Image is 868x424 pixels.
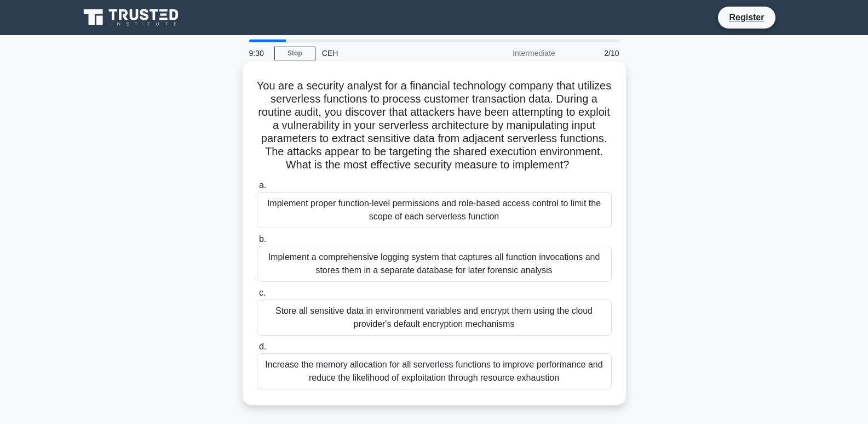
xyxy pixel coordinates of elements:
span: c. [259,288,266,297]
span: b. [259,234,266,244]
span: a. [259,180,266,190]
div: Implement a comprehensive logging system that captures all function invocations and stores them i... [257,246,612,282]
div: 2/10 [562,42,626,64]
h5: You are a security analyst for a financial technology company that utilizes serverless functions ... [256,79,613,172]
div: Implement proper function-level permissions and role-based access control to limit the scope of e... [257,192,612,228]
div: 9:30 [243,42,274,64]
a: Stop [274,47,315,60]
div: Store all sensitive data in environment variables and encrypt them using the cloud provider's def... [257,299,612,336]
div: Increase the memory allocation for all serverless functions to improve performance and reduce the... [257,353,612,389]
div: Intermediate [466,42,562,64]
a: Register [722,10,771,24]
span: d. [259,342,266,351]
div: CEH [315,42,466,64]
